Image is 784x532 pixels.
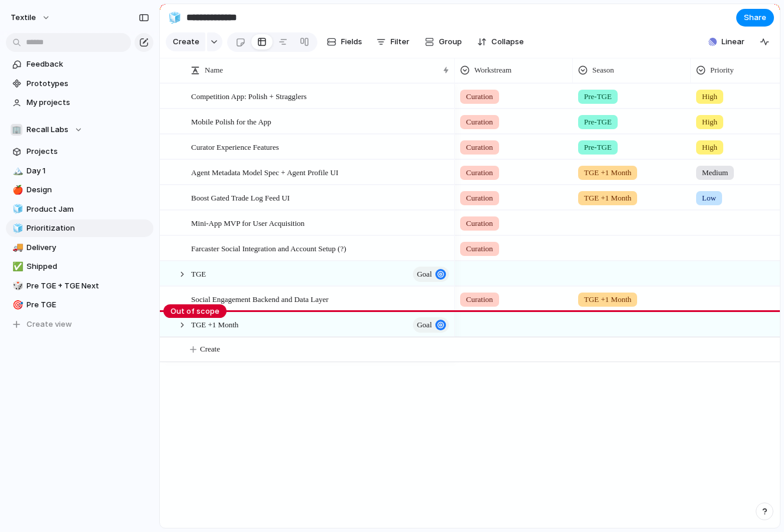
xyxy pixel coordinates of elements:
a: 🎲Pre TGE + TGE Next [6,277,153,295]
a: 🍎Design [6,181,153,199]
span: Out of scope [163,304,227,318]
a: My projects [6,94,153,111]
span: Pre-TGE [584,142,612,153]
span: Delivery [27,242,149,254]
button: 🎯 [11,299,22,311]
span: TGE [191,267,206,280]
span: Create [200,343,220,355]
button: Linear [704,33,749,51]
button: Collapse [473,32,529,51]
span: Prototypes [27,78,149,90]
span: Competition App: Polish + Stragglers [191,89,307,103]
button: Create view [6,316,153,333]
span: Textile [11,12,36,24]
span: Pre-TGE [584,91,612,103]
button: goal [413,267,449,282]
a: Projects [6,143,153,160]
button: ✅ [11,261,22,272]
span: High [702,142,717,153]
span: Workstream [474,64,511,76]
a: ✅Shipped [6,258,153,275]
button: 🚚 [11,242,22,254]
span: High [702,91,717,103]
span: Day 1 [27,165,149,177]
span: goal [417,266,432,283]
a: 🧊Product Jam [6,201,153,218]
div: 🏔️ [12,164,21,178]
button: Create [166,32,205,51]
span: Filter [391,36,409,48]
button: goal [413,317,449,333]
div: 🎲 [12,279,21,293]
span: Prioritization [27,222,149,234]
button: Share [736,9,774,27]
span: Curation [466,116,493,128]
span: Farcaster Social Integration and Account Setup (?) [191,241,346,255]
button: Textile [5,8,57,27]
button: Fields [322,32,367,51]
a: 🎯Pre TGE [6,296,153,314]
span: Curation [466,91,493,103]
span: Pre TGE [27,299,149,311]
button: 🏔️ [11,165,22,177]
button: Filter [372,32,414,51]
span: Create view [27,318,72,330]
div: 🧊 [12,202,21,216]
span: Recall Labs [27,124,68,136]
span: Create [173,36,199,48]
span: Projects [27,146,149,157]
span: Social Engagement Backend and Data Layer [191,292,329,306]
span: Group [439,36,462,48]
span: My projects [27,97,149,109]
button: 🧊 [11,222,22,234]
span: Mini-App MVP for User Acquisition [191,216,304,229]
span: Linear [721,36,744,48]
span: Shipped [27,261,149,272]
button: Group [419,32,468,51]
a: Prototypes [6,75,153,93]
a: 🚚Delivery [6,239,153,257]
span: Mobile Polish for the App [191,114,271,128]
span: Curation [466,142,493,153]
button: 🏢Recall Labs [6,121,153,139]
a: 🏔️Day 1 [6,162,153,180]
div: 🍎 [12,183,21,197]
span: Share [744,12,766,24]
a: 🧊Prioritization [6,219,153,237]
span: Season [592,64,614,76]
div: 🎯 [12,298,21,312]
span: Feedback [27,58,149,70]
span: goal [417,317,432,333]
span: Curation [466,294,493,306]
span: Curation [466,192,493,204]
span: Medium [702,167,728,179]
div: 🏢 [11,124,22,136]
span: Agent Metadata Model Spec + Agent Profile UI [191,165,339,179]
span: Low [702,192,716,204]
button: 🧊 [11,203,22,215]
span: TGE +1 Month [584,167,631,179]
a: Feedback [6,55,153,73]
span: Curation [466,167,493,179]
span: Curation [466,243,493,255]
div: 🧊 [12,222,21,235]
span: Curation [466,218,493,229]
span: Collapse [491,36,524,48]
div: 🚚 [12,241,21,254]
span: Pre TGE + TGE Next [27,280,149,292]
span: Fields [341,36,362,48]
span: TGE +1 Month [584,192,631,204]
span: High [702,116,717,128]
span: Product Jam [27,203,149,215]
div: 🧊 [168,9,181,25]
button: 🧊 [165,8,184,27]
span: TGE +1 Month [584,294,631,306]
